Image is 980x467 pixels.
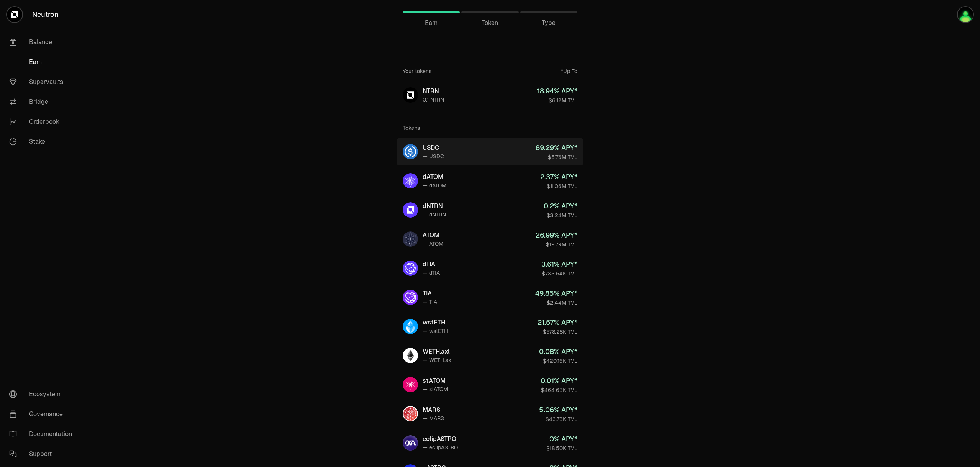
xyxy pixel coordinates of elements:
[403,319,418,334] img: wstETH
[403,348,418,363] img: WETH.axl
[541,270,577,277] div: $733.54K TVL
[423,318,448,327] div: wstETH
[3,92,83,112] a: Bridge
[423,182,446,189] div: — dATOM
[537,317,577,328] div: 21.57 % APY*
[403,406,418,421] img: MARS
[423,415,444,422] div: — MARS
[397,254,583,282] a: dTIAdTIA— dTIA3.61% APY*$733.54K TVL
[423,240,443,247] div: — ATOM
[3,32,83,52] a: Balance
[535,299,577,306] div: $2.44M TVL
[423,269,440,277] div: — dTIA
[539,415,577,423] div: $43.73K TVL
[536,153,577,161] div: $5.76M TVL
[423,434,458,444] div: eclipASTRO
[397,225,583,253] a: ATOMATOM— ATOM26.99% APY*$19.79M TVL
[423,143,444,152] div: USDC
[544,201,577,211] div: 0.2 % APY*
[397,167,583,195] a: dATOMdATOM— dATOM2.37% APY*$11.06M TVL
[403,173,418,188] img: dATOM
[546,444,577,452] div: $18.50K TVL
[403,231,418,247] img: ATOM
[539,357,577,365] div: $420.16K TVL
[536,241,577,248] div: $19.79M TVL
[3,52,83,72] a: Earn
[423,376,448,385] div: stATOM
[403,87,418,103] img: NTRN
[540,182,577,190] div: $11.06M TVL
[3,424,83,444] a: Documentation
[3,132,83,152] a: Stake
[397,400,583,428] a: MARSMARS— MARS5.06% APY*$43.73K TVL
[423,405,444,415] div: MARS
[546,434,577,444] div: 0 % APY*
[397,81,583,109] a: NTRNNTRN0.1 NTRN18.94% APY*$6.12M TVL
[536,230,577,241] div: 26.99 % APY*
[3,404,83,424] a: Governance
[403,261,418,276] img: dTIA
[537,86,577,97] div: 18.94 % APY*
[397,138,583,165] a: USDCUSDC— USDC89.29% APY*$5.76M TVL
[397,196,583,224] a: dNTRNdNTRN— dNTRN0.2% APY*$3.24M TVL
[3,384,83,404] a: Ecosystem
[537,97,577,104] div: $6.12M TVL
[423,356,453,364] div: — WETH.axl
[541,259,577,270] div: 3.61 % APY*
[423,231,443,240] div: ATOM
[423,87,444,96] div: NTRN
[482,18,498,28] span: Token
[535,288,577,299] div: 49.85 % APY*
[537,328,577,336] div: $578.28K TVL
[423,327,448,335] div: — wstETH
[403,290,418,305] img: TIA
[539,405,577,415] div: 5.06 % APY*
[540,172,577,182] div: 2.37 % APY*
[3,444,83,464] a: Support
[544,211,577,219] div: $3.24M TVL
[423,289,437,298] div: TIA
[423,385,448,393] div: — stATOM
[425,18,438,28] span: Earn
[561,67,577,75] div: *Up To
[539,346,577,357] div: 0.08 % APY*
[423,444,458,451] div: — eclipASTRO
[423,172,446,182] div: dATOM
[403,124,420,132] div: Tokens
[423,347,453,356] div: WETH.axl
[423,96,444,103] div: 0.1 NTRN
[397,283,583,311] a: TIATIA— TIA49.85% APY*$2.44M TVL
[536,143,577,153] div: 89.29 % APY*
[397,342,583,369] a: WETH.axlWETH.axl— WETH.axl0.08% APY*$420.16K TVL
[403,3,460,21] a: Earn
[397,429,583,457] a: eclipASTROeclipASTRO— eclipASTRO0% APY*$18.50K TVL
[403,144,418,159] img: USDC
[3,72,83,92] a: Supervaults
[403,67,431,75] div: Your tokens
[423,211,446,218] div: — dNTRN
[397,313,583,340] a: wstETHwstETH— wstETH21.57% APY*$578.28K TVL
[423,202,446,211] div: dNTRN
[403,435,418,451] img: eclipASTRO
[423,298,437,306] div: — TIA
[423,152,444,160] div: — USDC
[541,375,577,386] div: 0.01 % APY*
[397,371,583,398] a: stATOMstATOM— stATOM0.01% APY*$464.63K TVL
[403,377,418,392] img: stATOM
[403,202,418,218] img: dNTRN
[958,7,973,22] img: Keplr
[542,18,555,28] span: Type
[3,112,83,132] a: Orderbook
[423,260,440,269] div: dTIA
[541,386,577,394] div: $464.63K TVL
